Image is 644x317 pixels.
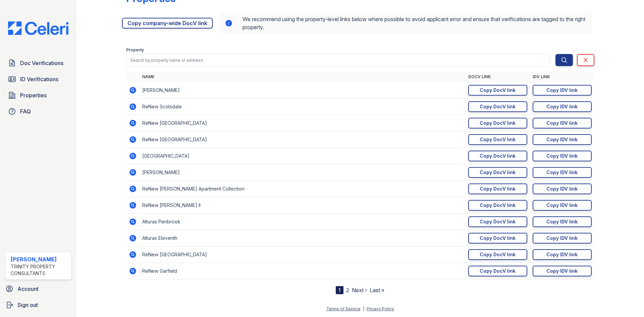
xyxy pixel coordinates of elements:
a: Copy IDV link [533,167,592,178]
td: Alturas Penbrook [140,214,466,230]
a: Copy IDV link [533,183,592,194]
a: ID Verifications [5,72,71,86]
a: Copy IDV link [533,216,592,227]
span: ID Verifications [20,75,58,83]
span: Sign out [17,301,38,309]
a: Copy DocV link [468,167,527,178]
div: [PERSON_NAME] [11,255,68,263]
a: Copy IDV link [533,233,592,244]
div: Copy IDV link [546,136,578,143]
a: Copy IDV link [533,151,592,161]
a: Terms of Service [326,306,361,311]
td: ReNew [GEOGRAPHIC_DATA] [140,247,466,263]
div: Copy DocV link [480,120,516,126]
a: Copy DocV link [468,200,527,211]
div: | [363,306,364,311]
a: Copy DocV link [468,216,527,227]
div: Copy IDV link [546,103,578,110]
a: Copy DocV link [468,134,527,145]
div: Copy DocV link [480,268,516,274]
a: Copy IDV link [533,101,592,112]
a: Properties [5,89,71,102]
div: 1 [336,286,343,294]
span: Doc Verifications [20,59,63,67]
a: Copy company-wide DocV link [122,18,213,29]
a: Copy DocV link [468,266,527,276]
td: ReNew Garfield [140,263,466,279]
a: Copy DocV link [468,233,527,244]
div: Copy DocV link [480,169,516,176]
input: Search by property name or address [126,54,550,66]
span: Properties [20,91,47,99]
label: Property [126,47,144,53]
a: Copy DocV link [468,118,527,128]
td: ReNew [PERSON_NAME] II [140,197,466,214]
img: CE_Logo_Blue-a8612792a0a2168367f1c8372b55b34899dd931a85d93a1a3d3e32e68fde9ad4.png [3,21,74,35]
div: Trinity Property Consultants [11,263,68,277]
a: Doc Verifications [5,56,71,70]
td: [GEOGRAPHIC_DATA] [140,148,466,164]
div: Copy IDV link [546,268,578,274]
div: We recommend using the property-level links below where possible to avoid applicant error and ens... [219,12,592,34]
a: Copy DocV link [468,249,527,260]
td: ReNew Scotsdale [140,99,466,115]
div: Copy IDV link [546,186,578,192]
div: Copy IDV link [546,251,578,258]
th: IDV Link [530,71,594,82]
td: Alturas Eleventh [140,230,466,247]
div: Copy IDV link [546,235,578,242]
div: Copy DocV link [480,202,516,209]
div: Copy IDV link [546,120,578,126]
div: Copy DocV link [480,251,516,258]
a: FAQ [5,105,71,118]
a: 2 [346,287,349,294]
td: [PERSON_NAME] [140,164,466,181]
a: Copy DocV link [468,183,527,194]
td: ReNew [PERSON_NAME] Apartment Collection [140,181,466,197]
a: Copy IDV link [533,200,592,211]
div: Copy DocV link [480,87,516,94]
span: FAQ [20,107,31,115]
a: Copy DocV link [468,85,527,96]
td: ReNew [GEOGRAPHIC_DATA] [140,131,466,148]
div: Copy DocV link [480,218,516,225]
div: Copy DocV link [480,136,516,143]
th: DocV Link [466,71,530,82]
a: Copy IDV link [533,266,592,276]
div: Copy DocV link [480,153,516,159]
a: Sign out [3,298,74,312]
a: Copy DocV link [468,101,527,112]
div: Copy DocV link [480,235,516,242]
a: Privacy Policy [367,306,394,311]
span: Account [17,285,39,293]
a: Next › [352,287,367,294]
div: Copy IDV link [546,218,578,225]
a: Copy IDV link [533,249,592,260]
th: Name [140,71,466,82]
a: Copy IDV link [533,118,592,128]
div: Copy IDV link [546,87,578,94]
td: ReNew [GEOGRAPHIC_DATA] [140,115,466,131]
a: Copy DocV link [468,151,527,161]
td: [PERSON_NAME] [140,82,466,99]
a: Last » [370,287,384,294]
a: Account [3,282,74,296]
div: Copy IDV link [546,169,578,176]
div: Copy DocV link [480,186,516,192]
div: Copy IDV link [546,153,578,159]
div: Copy IDV link [546,202,578,209]
a: Copy IDV link [533,134,592,145]
div: Copy DocV link [480,103,516,110]
a: Copy IDV link [533,85,592,96]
